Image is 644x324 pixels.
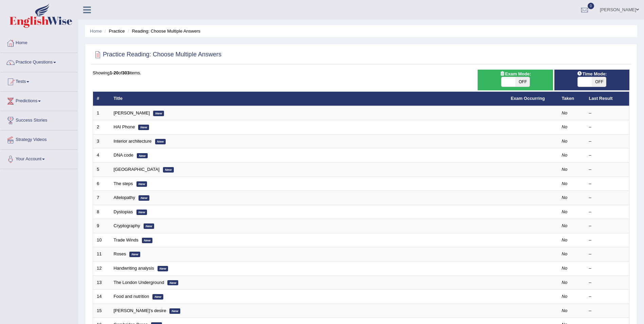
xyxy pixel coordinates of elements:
em: New [138,125,149,130]
em: New [144,223,154,229]
th: Last Result [585,92,629,106]
th: Taken [558,92,585,106]
em: No [562,167,568,172]
h2: Practice Reading: Choose Multiple Answers [93,50,221,60]
a: [GEOGRAPHIC_DATA] [114,167,160,172]
td: 8 [93,205,110,219]
div: – [589,209,626,215]
a: Success Stories [0,111,78,128]
a: HAI Phone [114,124,135,129]
div: – [589,124,626,130]
td: 2 [93,120,110,134]
span: OFF [592,77,606,87]
td: 3 [93,134,110,148]
td: 11 [93,247,110,262]
em: New [139,195,149,201]
div: – [589,293,626,300]
b: 1-20 [110,70,118,75]
em: New [153,111,164,116]
span: Exam Mode: [497,70,534,77]
em: New [169,308,180,314]
span: Time Mode: [574,70,609,77]
div: – [589,308,626,314]
div: – [589,152,626,159]
a: DNA code [114,152,134,158]
div: – [589,265,626,272]
em: No [562,110,568,115]
a: Home [90,29,102,34]
a: Trade Winds [114,237,139,242]
a: Exam Occurring [511,96,545,101]
em: New [167,280,178,286]
a: Home [0,34,78,51]
a: Tests [0,72,78,89]
em: New [137,153,148,159]
a: The London Underground [114,280,164,285]
em: New [152,294,163,300]
em: No [562,195,568,200]
a: Food and nutrition [114,294,149,299]
div: – [589,237,626,244]
div: – [589,223,626,229]
em: New [136,210,147,215]
th: # [93,92,110,106]
li: Reading: Choose Multiple Answers [126,28,200,34]
a: Dystopias [114,209,133,214]
em: New [136,181,147,187]
a: Cryptography [114,223,140,228]
div: – [589,166,626,173]
em: New [163,167,174,173]
a: Predictions [0,92,78,109]
div: – [589,280,626,286]
a: [PERSON_NAME]'s desire [114,308,166,313]
em: No [562,139,568,144]
em: No [562,124,568,129]
em: New [155,139,166,144]
td: 12 [93,261,110,275]
td: 15 [93,304,110,318]
th: Title [110,92,507,106]
em: No [562,251,568,256]
div: Showing of items. [93,70,629,76]
div: – [589,251,626,257]
em: No [562,152,568,158]
a: Handwriting analysis [114,266,154,271]
b: 303 [122,70,130,75]
em: No [562,209,568,214]
div: – [589,195,626,201]
a: Practice Questions [0,53,78,70]
em: New [142,238,153,243]
a: Strategy Videos [0,130,78,147]
span: OFF [515,77,530,87]
a: Allelopathy [114,195,135,200]
a: [PERSON_NAME] [114,110,150,115]
em: No [562,223,568,228]
em: No [562,237,568,242]
a: The steps [114,181,133,186]
a: Your Account [0,150,78,167]
li: Practice [103,28,125,34]
em: No [562,294,568,299]
td: 10 [93,233,110,247]
td: 13 [93,275,110,290]
em: New [129,252,140,257]
td: 9 [93,219,110,233]
div: – [589,138,626,145]
div: – [589,110,626,116]
div: Show exams occurring in exams [478,70,553,90]
a: Interior architecture [114,139,152,144]
em: No [562,308,568,313]
td: 5 [93,163,110,177]
td: 14 [93,290,110,304]
td: 1 [93,106,110,120]
td: 4 [93,148,110,163]
td: 7 [93,191,110,205]
em: No [562,280,568,285]
em: New [158,266,168,271]
em: No [562,266,568,271]
span: 0 [588,3,594,9]
td: 6 [93,177,110,191]
em: No [562,181,568,186]
div: – [589,181,626,187]
a: Roses [114,251,126,256]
